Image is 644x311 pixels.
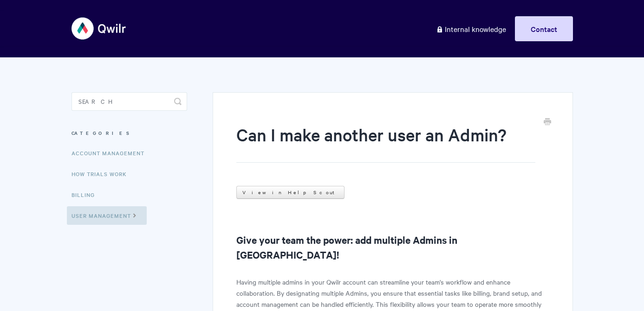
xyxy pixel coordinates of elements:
[429,16,513,41] a: Internal knowledge
[67,206,147,225] a: User Management
[72,92,187,111] input: Search
[72,185,102,204] a: Billing
[72,125,187,141] h3: Categories
[236,232,549,262] h2: Give your team the power: add multiple Admins in [GEOGRAPHIC_DATA]!
[236,186,345,199] a: View in Help Scout
[72,144,151,162] a: Account Management
[72,11,127,46] img: Qwilr Help Center
[236,123,535,163] h1: Can I make another user an Admin?
[515,16,573,41] a: Contact
[544,117,551,127] a: Print this Article
[72,165,134,183] a: How Trials Work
